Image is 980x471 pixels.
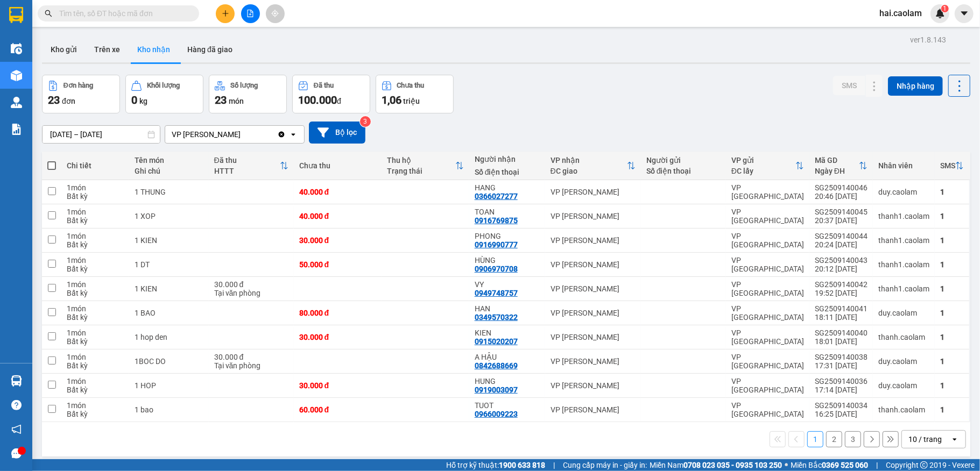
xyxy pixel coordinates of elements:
[650,459,782,471] span: Miền Nam
[242,129,243,140] input: Selected VP Phan Thiết.
[67,280,124,289] div: 1 món
[67,216,124,225] div: Bất kỳ
[179,37,241,62] button: Hàng đã giao
[731,329,804,346] div: VP [GEOGRAPHIC_DATA]
[731,167,795,175] div: ĐC lấy
[446,459,545,471] span: Hỗ trợ kỹ thuật:
[67,240,124,249] div: Bất kỳ
[731,377,804,394] div: VP [GEOGRAPHIC_DATA]
[135,212,203,220] div: 1 XOP
[815,216,868,225] div: 20:37 [DATE]
[791,459,868,471] span: Miền Bắc
[563,459,647,471] span: Cung cấp máy in - giấy in:
[941,5,949,12] sup: 1
[475,183,540,192] div: HANG
[403,97,420,105] span: triệu
[935,152,969,180] th: Toggle SortBy
[266,4,285,23] button: aim
[209,152,294,180] th: Toggle SortBy
[45,10,52,17] span: search
[845,431,861,447] button: 3
[815,240,868,249] div: 20:24 [DATE]
[67,337,124,346] div: Bất kỳ
[214,361,288,370] div: Tại văn phòng
[299,333,376,341] div: 30.000 đ
[878,161,929,170] div: Nhân viên
[815,167,859,175] div: Ngày ĐH
[878,260,929,269] div: thanh1.caolam
[955,4,974,23] button: caret-down
[67,361,124,370] div: Bất kỳ
[135,284,203,293] div: 1 KIEN
[475,361,518,370] div: 0842688669
[11,375,22,387] img: warehouse-icon
[815,313,868,322] div: 18:11 [DATE]
[299,161,376,170] div: Chưa thu
[785,463,788,467] span: ⚪️
[299,381,376,390] div: 30.000 đ
[216,4,235,23] button: plus
[960,9,969,18] span: caret-down
[815,232,868,240] div: SG2509140044
[940,357,964,366] div: 1
[475,265,518,273] div: 0906970708
[129,37,179,62] button: Kho nhận
[209,75,287,113] button: Số lượng23món
[815,156,859,165] div: Mã GD
[475,401,540,410] div: TUOT
[551,188,636,196] div: VP [PERSON_NAME]
[86,37,129,62] button: Trên xe
[943,5,947,12] span: 1
[731,208,804,225] div: VP [GEOGRAPHIC_DATA]
[475,256,540,265] div: HÙNG
[67,256,124,265] div: 1 món
[910,34,946,46] div: ver 1.8.143
[731,280,804,297] div: VP [GEOGRAPHIC_DATA]
[815,401,868,410] div: SG2509140034
[940,212,964,220] div: 1
[131,94,137,106] span: 0
[553,459,555,471] span: |
[551,333,636,341] div: VP [PERSON_NAME]
[298,94,337,106] span: 100.000
[545,152,641,180] th: Toggle SortBy
[214,156,280,165] div: Đã thu
[214,289,288,297] div: Tại văn phòng
[499,461,545,469] strong: 1900 633 818
[299,236,376,245] div: 30.000 đ
[360,116,371,127] sup: 3
[67,401,124,410] div: 1 món
[11,97,22,108] img: warehouse-icon
[878,284,929,293] div: thanh1.caolam
[11,448,22,459] span: message
[475,232,540,240] div: PHONG
[289,130,298,139] svg: open
[67,161,124,170] div: Chi tiết
[726,152,809,180] th: Toggle SortBy
[815,329,868,337] div: SG2509140040
[551,405,636,414] div: VP [PERSON_NAME]
[815,304,868,313] div: SG2509140041
[815,265,868,273] div: 20:12 [DATE]
[67,208,124,216] div: 1 món
[871,6,930,20] span: hai.caolam
[214,167,280,175] div: HTTT
[551,156,627,165] div: VP nhận
[815,256,868,265] div: SG2509140043
[67,232,124,240] div: 1 món
[731,183,804,201] div: VP [GEOGRAPHIC_DATA]
[731,156,795,165] div: VP gửi
[878,212,929,220] div: thanh1.caolam
[299,260,376,269] div: 50.000 đ
[475,280,540,289] div: VY
[125,75,203,113] button: Khối lượng0kg
[299,188,376,196] div: 40.000 đ
[551,284,636,293] div: VP [PERSON_NAME]
[940,405,964,414] div: 1
[731,304,804,322] div: VP [GEOGRAPHIC_DATA]
[475,313,518,322] div: 0349570322
[64,82,93,89] div: Đơn hàng
[475,377,540,386] div: HUNG
[135,333,203,341] div: 1 hop den
[475,208,540,216] div: TOAN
